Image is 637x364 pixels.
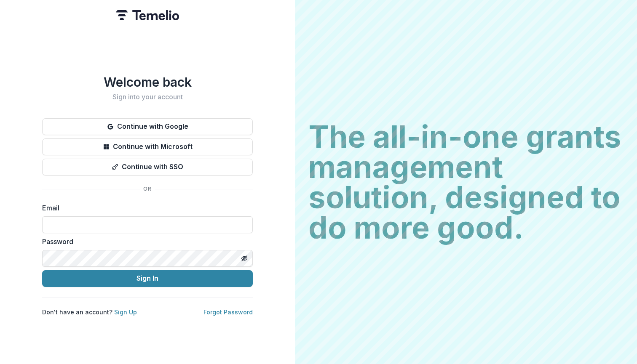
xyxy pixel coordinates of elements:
a: Forgot Password [203,308,253,316]
label: Password [42,236,248,247]
h2: Sign into your account [42,93,253,101]
img: Temelio [116,10,179,20]
button: Toggle password visibility [238,252,251,265]
button: Continue with Microsoft [42,138,253,155]
button: Continue with SSO [42,159,253,175]
a: Sign Up [114,308,137,316]
button: Continue with Google [42,118,253,135]
h1: Welcome back [42,74,253,90]
button: Sign In [42,270,253,287]
label: Email [42,203,248,213]
p: Don't have an account? [42,308,137,316]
